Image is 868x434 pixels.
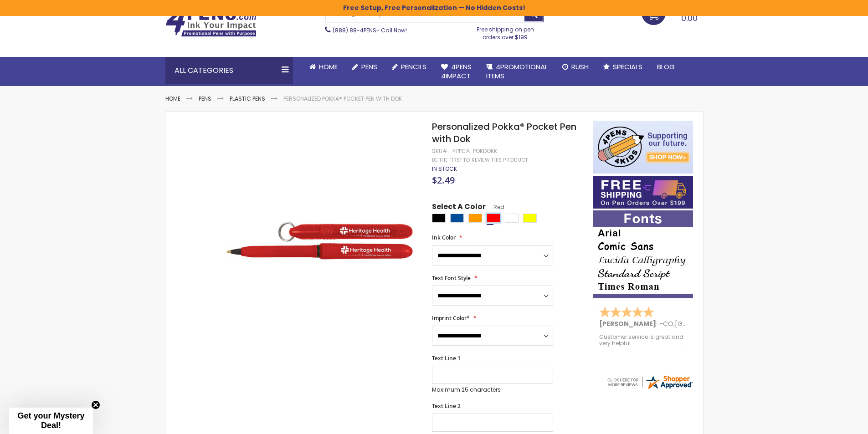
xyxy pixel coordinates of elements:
[434,57,479,87] a: 4Pens4impact
[17,411,84,430] span: Get your Mystery Deal!
[432,314,470,322] span: Imprint Color*
[486,203,504,211] span: Red
[361,62,377,71] span: Pens
[385,57,434,77] a: Pencils
[523,214,537,223] div: Yellow
[432,354,461,362] span: Text Line 1
[401,62,426,71] span: Pencils
[452,148,497,155] div: 4PPCA-POKDOKK
[9,408,93,434] div: Get your Mystery Deal!Close teaser
[212,134,420,342] img: red-4ppca-pokdokk-pokka-pocket-pen-dok_copy_1.jpg
[432,386,553,393] p: Maximum 25 characters
[593,121,693,174] img: 4pens 4 kids
[432,202,486,214] span: Select A Color
[650,57,682,77] a: Blog
[599,334,688,353] div: Customer service is great and very helpful
[165,57,293,84] div: All Categories
[468,214,482,223] div: Orange
[487,214,500,223] div: Red
[479,57,555,87] a: 4PROMOTIONALITEMS
[593,210,693,298] img: font-personalization-examples
[432,165,457,173] div: Availability
[596,57,650,77] a: Specials
[793,409,868,434] iframe: Google Customer Reviews
[319,62,338,71] span: Home
[606,374,693,390] img: 4pens.com widget logo
[593,176,693,209] img: Free shipping on orders over $199
[675,319,742,328] span: [GEOGRAPHIC_DATA]
[599,319,659,328] span: [PERSON_NAME]
[432,234,456,241] span: Ink Color
[432,147,449,155] strong: SKU
[681,12,698,24] span: 0.00
[659,319,742,328] span: - ,
[230,95,265,102] a: Plastic Pens
[432,402,461,410] span: Text Line 2
[505,214,519,223] div: White
[486,62,548,81] span: 4PROMOTIONAL ITEMS
[571,62,589,71] span: Rush
[663,319,673,328] span: CO
[199,95,211,102] a: Pens
[613,62,642,71] span: Specials
[432,174,455,186] span: $2.49
[555,57,596,77] a: Rush
[467,22,544,41] div: Free shipping on pen orders over $199
[432,214,446,223] div: Black
[165,8,257,37] img: 4Pens Custom Pens and Promotional Products
[450,214,464,223] div: Dark Blue
[657,62,675,71] span: Blog
[432,165,457,173] span: In stock
[345,57,385,77] a: Pens
[432,274,471,282] span: Text Font Style
[333,26,376,34] a: (888) 88-4PENS
[302,57,345,77] a: Home
[283,95,402,102] li: Personalized Pokka® Pocket Pen with Dok
[91,400,100,409] button: Close teaser
[432,120,576,145] span: Personalized Pokka® Pocket Pen with Dok
[432,157,528,163] a: Be the first to review this product
[441,62,472,81] span: 4Pens 4impact
[333,26,407,34] span: - Call Now!
[606,384,693,392] a: 4pens.com certificate URL
[165,95,180,102] a: Home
